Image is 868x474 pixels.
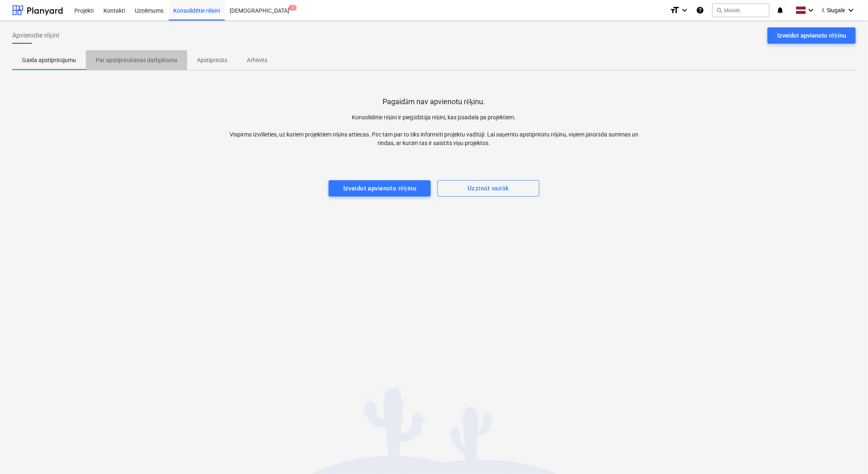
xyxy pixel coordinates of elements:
[197,56,227,65] p: Apstiprināts
[437,180,539,197] button: Uzzināt vairāk
[247,56,267,65] p: Arhivēts
[827,435,868,474] iframe: Chat Widget
[776,5,784,15] i: notifications
[329,180,431,197] button: Izveidot apvienoto rēķinu
[806,5,816,15] i: keyboard_arrow_down
[846,5,856,15] i: keyboard_arrow_down
[767,27,856,44] button: Izveidot apvienoto rēķinu
[712,3,770,17] button: Meklēt
[223,113,645,148] p: Konsolidētie rēķini ir piegādātāja rēķini, kas jāsadala pa projektiem. Vispirms izvēlieties, uz k...
[680,5,689,15] i: keyboard_arrow_down
[696,5,704,15] i: Zināšanu pamats
[777,30,846,41] div: Izveidot apvienoto rēķinu
[468,183,509,194] div: Uzzināt vairāk
[670,5,680,15] i: format_size
[96,56,177,65] p: Par apstiprināšanas darbplūsmu
[343,183,416,194] div: Izveidot apvienoto rēķinu
[716,7,723,13] span: search
[12,31,59,40] span: Apvienotie rēķini
[383,97,485,107] p: Pagaidām nav apvienotu rēķinu.
[822,7,845,13] span: I. Siugale
[22,56,76,65] p: Gaida apstiprinājumu
[289,5,297,11] span: 3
